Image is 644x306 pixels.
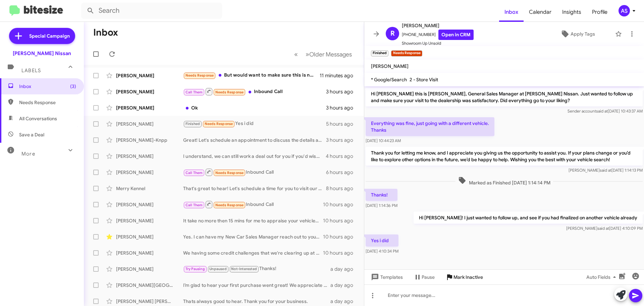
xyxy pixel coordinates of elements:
[29,33,70,39] span: Special Campaign
[19,131,44,138] span: Save a Deal
[557,2,587,22] span: Insights
[183,104,326,111] div: Ok
[116,233,183,240] div: [PERSON_NAME]
[402,30,474,40] span: [PHONE_NUMBER]
[290,47,302,61] button: Previous
[586,271,619,283] span: Auto Fields
[183,298,330,305] div: Thats always good to hear. Thank you for your business.
[326,121,359,127] div: 5 hours ago
[215,90,244,94] span: Needs Response
[569,168,643,173] span: [PERSON_NAME] [DATE] 1:14:13 PM
[183,120,326,128] div: Yes i did
[183,185,326,192] div: That's great to hear! Let's schedule a time for you to visit our dealership and discuss the detai...
[390,28,395,39] span: R
[438,30,474,40] a: Open in CRM
[290,47,356,61] nav: Page navigation example
[185,73,214,78] span: Needs Response
[21,151,35,157] span: More
[543,28,612,40] button: Apply Tags
[587,2,613,22] a: Profile
[408,271,440,283] button: Pause
[581,271,624,283] button: Auto Fields
[215,203,244,207] span: Needs Response
[116,72,183,79] div: [PERSON_NAME]
[19,99,76,106] span: Needs Response
[571,28,595,40] span: Apply Tags
[371,77,407,83] span: * Google/Search
[366,117,494,136] p: Everything was fine, just going with a different vehicle. Thanks
[422,271,435,283] span: Pause
[320,72,359,79] div: 11 minutes ago
[619,5,630,16] div: AS
[410,77,438,83] span: 2 - Store Visit
[366,234,398,247] p: Yes i did
[183,217,323,224] div: It take no more then 15 mins for me to appraise your vehicle. I will give you an offer, if you wa...
[323,233,359,240] div: 10 hours ago
[116,282,183,289] div: [PERSON_NAME][GEOGRAPHIC_DATA]
[183,137,326,143] div: Great! Let's schedule an appointment to discuss the details and get your Forte evaluated. When wo...
[323,217,359,224] div: 10 hours ago
[566,226,643,231] span: [PERSON_NAME] [DATE] 4:10:09 PM
[185,203,203,207] span: Call Them
[205,122,233,126] span: Needs Response
[330,298,359,305] div: a day ago
[116,121,183,127] div: [PERSON_NAME]
[597,226,609,231] span: said at
[499,2,524,22] span: Inbox
[326,153,359,160] div: 4 hours ago
[116,250,183,256] div: [PERSON_NAME]
[183,233,323,240] div: Yes. I can have my New Car Sales Manager reach out to you and get this done [DATE]. Do you know w...
[524,2,557,22] a: Calendar
[366,189,397,201] p: Thanks!
[364,271,408,283] button: Templates
[326,104,359,111] div: 3 hours ago
[81,3,222,19] input: Search
[21,68,41,74] span: Labels
[183,72,320,79] div: But would want to make sure this is not a scam and you're actually part of Nissan dealership.
[455,176,553,186] span: Marked as Finished [DATE] 1:14:14 PM
[93,27,118,38] h1: Inbox
[19,115,57,122] span: All Conversations
[183,200,323,209] div: Inbound Call
[116,169,183,176] div: [PERSON_NAME]
[371,63,409,69] span: [PERSON_NAME]
[391,50,422,56] small: Needs Response
[600,168,611,173] span: said at
[402,40,474,47] span: Showroom Up Unsold
[370,271,403,283] span: Templates
[323,250,359,256] div: 10 hours ago
[116,217,183,224] div: [PERSON_NAME]
[366,138,401,143] span: [DATE] 10:44:23 AM
[453,271,483,283] span: Mark Inactive
[306,50,309,58] span: »
[116,298,183,305] div: [PERSON_NAME] [PERSON_NAME]
[596,108,608,114] span: said at
[13,50,71,57] div: [PERSON_NAME] Nissan
[323,201,359,208] div: 10 hours ago
[294,50,298,58] span: «
[414,212,643,224] p: Hi [PERSON_NAME]! I just wanted to follow up, and see if you had finalized on another vehicle alr...
[568,108,643,114] span: Sender account [DATE] 10:43:37 AM
[440,271,488,283] button: Mark Inactive
[309,51,352,58] span: Older Messages
[371,50,388,56] small: Finished
[183,87,326,96] div: Inbound Call
[116,185,183,192] div: Merry Kennel
[116,104,183,111] div: [PERSON_NAME]
[231,267,257,271] span: Not-Interested
[326,185,359,192] div: 8 hours ago
[183,250,323,256] div: We having some credit challenges that we're clearing up at the moment
[330,282,359,289] div: a day ago
[185,122,200,126] span: Finished
[302,47,356,61] button: Next
[116,137,183,143] div: [PERSON_NAME]-Knpp
[19,83,76,90] span: Inbox
[185,171,203,175] span: Call Them
[185,90,203,94] span: Call Them
[183,168,326,176] div: Inbound Call
[70,83,76,90] span: (3)
[183,153,326,160] div: I understand, we can still work a deal out for you if you'd wish, to see actual figures, please l...
[185,267,205,271] span: Try Pausing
